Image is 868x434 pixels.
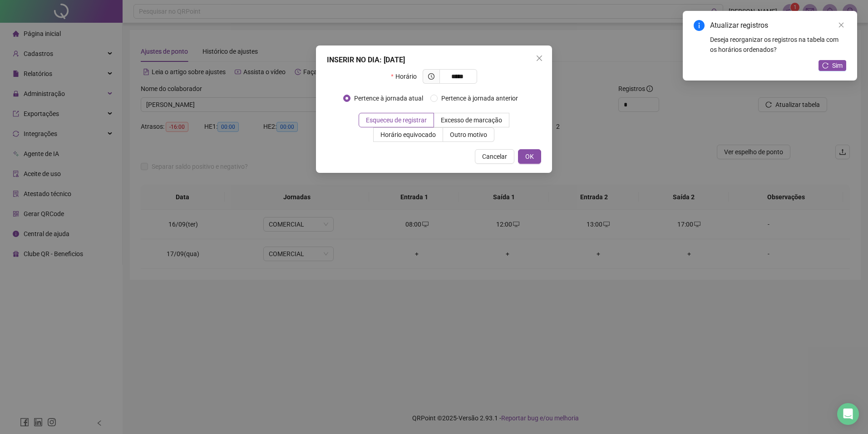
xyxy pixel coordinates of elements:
div: Atualizar registros [710,20,846,31]
span: reload [822,62,829,69]
a: Close [836,20,846,30]
button: Cancelar [475,149,514,164]
button: Close [532,51,547,66]
span: Esqueceu de registrar [366,116,427,124]
span: Outro motivo [450,131,487,138]
div: INSERIR NO DIA : [DATE] [327,55,541,66]
span: Pertence à jornada atual [350,93,427,103]
span: OK [525,151,534,161]
label: Horário [391,69,422,84]
div: Deseja reorganizar os registros na tabela com os horários ordenados? [710,35,846,55]
div: Open Intercom Messenger [837,403,859,425]
span: close [536,55,543,62]
span: close [838,22,844,28]
button: OK [518,149,541,164]
button: Sim [819,60,846,71]
span: Excesso de marcação [441,116,502,124]
span: Cancelar [482,151,507,161]
span: Horário equivocado [380,131,436,138]
span: info-circle [694,20,705,31]
span: clock-circle [428,73,434,80]
span: Sim [832,61,843,71]
span: Pertence à jornada anterior [438,93,522,103]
